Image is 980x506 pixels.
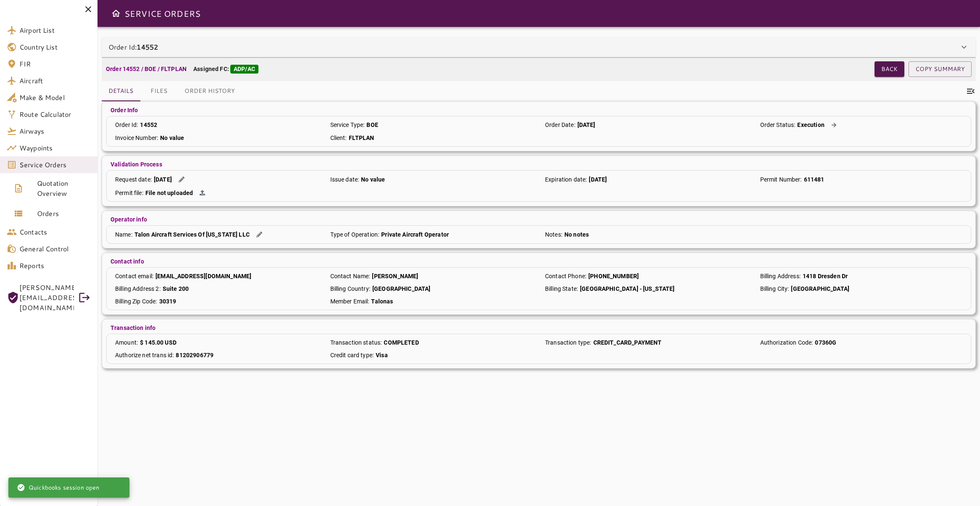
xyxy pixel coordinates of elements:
[384,338,419,347] p: COMPLETED
[330,134,347,142] p: Client :
[19,76,91,86] span: Aircraft
[115,285,161,293] p: Billing Address 2 :
[19,227,91,237] span: Contacts
[140,338,177,347] p: $ 145.00 USD
[19,143,91,153] span: Waypoints
[19,126,91,136] span: Airways
[381,230,449,239] p: Private Aircraft Operator
[589,175,607,184] p: [DATE]
[37,178,91,198] span: Quotation Overview
[545,338,591,347] p: Transaction type :
[330,338,382,347] p: Transaction status :
[330,285,370,293] p: Billing Country :
[115,338,138,347] p: Amount :
[154,175,172,184] p: [DATE]
[178,81,242,101] button: Order History
[115,230,132,239] p: Name :
[361,175,385,184] p: No value
[330,121,365,129] p: Service Type :
[160,134,184,142] p: No value
[111,160,162,169] p: Validation Process
[815,338,836,347] p: 07360G
[760,175,802,184] p: Permit Number :
[588,272,639,280] p: [PHONE_NUMBER]
[19,261,91,271] span: Reports
[19,109,91,119] span: Route Calculator
[115,272,153,280] p: Contact email :
[19,282,74,313] span: [PERSON_NAME][EMAIL_ADDRESS][DOMAIN_NAME]
[19,92,91,103] span: Make & Model
[760,338,813,347] p: Authorization Code :
[330,297,369,306] p: Member Email :
[19,160,91,170] span: Service Orders
[115,351,174,359] p: Authorize net trans id :
[108,5,124,22] button: Open drawer
[111,324,155,332] p: Transaction info
[106,65,187,74] p: Order 14552 / BOE / FLTPLAN
[115,189,143,197] p: Permit file :
[875,61,904,77] button: Back
[115,121,138,129] p: Order Id :
[803,272,848,280] p: 1418 Dresden Dr
[330,175,359,184] p: Issue date :
[593,338,662,347] p: CREDIT_CARD_PAYMENT
[102,37,976,57] div: Order Id:14552
[159,297,177,306] p: 30319
[372,272,418,280] p: [PERSON_NAME]
[115,134,158,142] p: Invoice Number :
[137,42,158,52] b: 14552
[17,480,99,495] div: Quickbooks session open
[564,230,589,239] p: No notes
[111,106,138,114] p: Order Info
[760,272,801,280] p: Billing Address :
[19,42,91,52] span: Country List
[115,175,152,184] p: Request date :
[545,121,575,129] p: Order Date :
[176,351,213,359] p: 81202906779
[102,81,140,101] button: Details
[111,257,144,266] p: Contact info
[545,285,578,293] p: Billing State :
[545,175,587,184] p: Expiration date :
[140,121,157,129] p: 14552
[155,272,251,280] p: [EMAIL_ADDRESS][DOMAIN_NAME]
[193,65,258,74] p: Assigned FC:
[37,208,91,219] span: Orders
[760,121,796,129] p: Order Status :
[330,272,370,280] p: Contact Name :
[760,285,789,293] p: Billing City :
[804,175,825,184] p: 611481
[797,121,824,129] p: Execution
[230,65,258,74] div: ADP/AC
[163,285,189,293] p: Suite 200
[134,230,250,239] p: Talon Aircraft Services Of [US_STATE] LLC
[19,59,91,69] span: FIR
[19,244,91,254] span: General Control
[124,7,200,20] h6: SERVICE ORDERS
[330,351,374,359] p: Credit card type :
[791,285,849,293] p: [GEOGRAPHIC_DATA]
[115,297,157,306] p: Billing Zip Code :
[19,25,91,35] span: Airport List
[909,61,972,77] button: COPY SUMMARY
[545,230,562,239] p: Notes :
[577,121,595,129] p: [DATE]
[580,285,675,293] p: [GEOGRAPHIC_DATA] - [US_STATE]
[175,175,188,184] button: Edit
[371,297,393,306] p: Talonas
[253,230,266,239] button: Edit
[140,81,178,101] button: Files
[349,134,374,142] p: FLTPLAN
[366,121,378,129] p: BOE
[330,230,379,239] p: Type of Operation :
[376,351,388,359] p: Visa
[828,121,840,129] button: Action
[372,285,431,293] p: [GEOGRAPHIC_DATA]
[545,272,586,280] p: Contact Phone :
[108,42,158,52] p: Order Id:
[196,188,208,197] button: Action
[145,189,193,197] p: File not uploaded
[111,215,147,224] p: Operator info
